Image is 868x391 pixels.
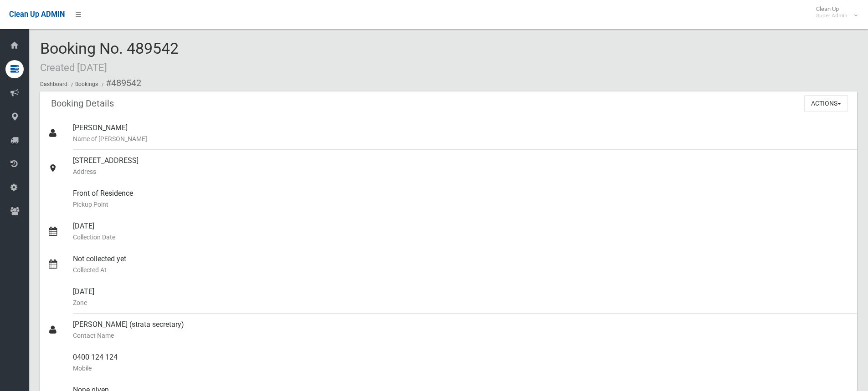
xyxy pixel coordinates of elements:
[40,61,107,73] small: Created [DATE]
[73,297,850,308] small: Zone
[73,166,850,177] small: Address
[40,95,125,112] header: Booking Details
[73,248,850,281] div: Not collected yet
[73,363,850,374] small: Mobile
[804,95,848,112] button: Actions
[73,232,850,243] small: Collection Date
[75,81,98,87] a: Bookings
[40,39,179,75] span: Booking No. 489542
[816,12,847,19] small: Super Admin
[73,281,850,314] div: [DATE]
[9,10,65,19] span: Clean Up ADMIN
[73,264,850,275] small: Collected At
[73,183,850,215] div: Front of Residence
[73,117,850,150] div: [PERSON_NAME]
[99,75,141,91] li: #489542
[73,215,850,248] div: [DATE]
[40,81,67,87] a: Dashboard
[73,330,850,341] small: Contact Name
[73,133,850,144] small: Name of [PERSON_NAME]
[812,5,857,19] span: Clean Up
[73,314,850,346] div: [PERSON_NAME] (strata secretary)
[73,199,850,210] small: Pickup Point
[73,150,850,183] div: [STREET_ADDRESS]
[73,346,850,379] div: 0400 124 124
